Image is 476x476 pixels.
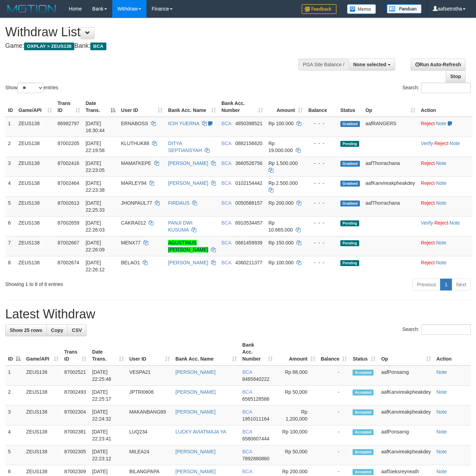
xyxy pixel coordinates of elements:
span: BCA [242,369,252,375]
td: aafThorrachana [363,196,418,216]
a: Reject [421,121,435,126]
a: Note [437,389,447,395]
th: Action [418,97,473,117]
a: Copy [46,324,68,336]
td: 87002521 [61,365,89,386]
span: 86982797 [58,121,79,126]
th: Amount: activate to sort column ascending [275,339,318,365]
span: Rp 2.500.000 [269,180,298,186]
h4: Game: Bank: [5,43,310,50]
td: ZEUS138 [23,406,61,425]
th: Trans ID: activate to sort column ascending [55,97,83,117]
td: 4 [5,176,16,196]
a: Note [437,449,447,454]
a: Next [452,279,471,290]
a: Note [449,141,460,146]
a: Reject [421,180,435,186]
span: Pending [340,141,359,147]
a: [PERSON_NAME] [168,160,208,166]
span: Accepted [353,449,373,455]
td: · [418,256,473,276]
td: - [318,386,350,406]
label: Show entries [5,83,58,93]
a: [PERSON_NAME] [175,369,216,375]
span: Grabbed [340,121,360,127]
span: 87002416 [58,160,79,166]
th: Amount: activate to sort column ascending [266,97,305,117]
span: Copy 1951011164 to clipboard [242,416,270,422]
span: Copy 0050588157 to clipboard [235,200,263,206]
td: LUQ234 [127,425,173,445]
td: 87002305 [61,445,89,465]
span: Copy 3660526756 to clipboard [235,160,263,166]
span: 87002667 [58,240,79,245]
td: aafPonsarng [378,425,433,445]
label: Search: [402,83,471,93]
td: [DATE] 22:24:32 [89,406,126,425]
a: Note [437,409,447,415]
th: Balance: activate to sort column ascending [318,339,350,365]
span: Copy 0882156620 to clipboard [235,141,263,146]
span: BCA [90,43,106,50]
span: Copy 6565128586 to clipboard [242,396,270,402]
td: · [418,157,473,176]
th: User ID: activate to sort column ascending [127,339,173,365]
span: Grabbed [340,181,360,187]
span: MENX77 [121,240,141,245]
th: Status [338,97,363,117]
a: Run Auto-Refresh [411,59,466,70]
td: ZEUS138 [23,365,61,386]
a: DITYA SEPTIANSYAH [168,141,202,153]
span: Rp 100.000 [269,121,294,126]
td: aafPonsarng [378,365,433,386]
span: BCA [221,160,231,166]
span: 87002464 [58,180,79,186]
span: BCA [221,121,231,126]
div: - - - [308,160,335,167]
div: - - - [308,259,335,266]
td: 3 [5,157,16,176]
a: Verify [421,141,433,146]
td: ZEUS138 [16,117,55,137]
span: [DATE] 22:19:58 [86,141,105,153]
span: MAMATKEPE [121,160,151,166]
td: 2 [5,137,16,157]
a: Note [437,429,447,435]
td: ZEUS138 [23,386,61,406]
span: CAKRA012 [121,220,146,226]
td: 1 [5,117,16,137]
td: [DATE] 22:23:12 [89,445,126,465]
span: Copy 4850398521 to clipboard [235,121,263,126]
span: Pending [340,260,359,266]
div: - - - [308,219,335,226]
span: [DATE] 22:23:38 [86,180,105,193]
td: 87002381 [61,425,89,445]
div: Showing 1 to 8 of 8 entries [5,278,193,288]
span: [DATE] 22:25:33 [86,200,105,213]
span: Copy 8465840222 to clipboard [242,376,270,382]
td: 7 [5,236,16,256]
a: Note [436,240,446,245]
a: [PERSON_NAME] [175,409,216,415]
a: Stop [446,70,466,82]
td: · [418,117,473,137]
div: - - - [308,180,335,187]
button: None selected [349,59,395,70]
div: - - - [308,120,335,127]
a: Verify [421,220,433,226]
span: 87002205 [58,141,79,146]
td: - [318,425,350,445]
input: Search: [421,324,471,335]
span: BCA [221,240,231,245]
td: 4 [5,425,23,445]
td: aafKanvireakpheakdey [363,176,418,196]
td: - [318,406,350,425]
td: - [318,445,350,465]
td: · · [418,137,473,157]
span: Accepted [353,469,373,475]
th: Game/API: activate to sort column ascending [23,339,61,365]
span: Rp 1.500.000 [269,160,298,166]
span: BCA [242,409,252,415]
span: Accepted [353,409,373,415]
span: Pending [340,240,359,246]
